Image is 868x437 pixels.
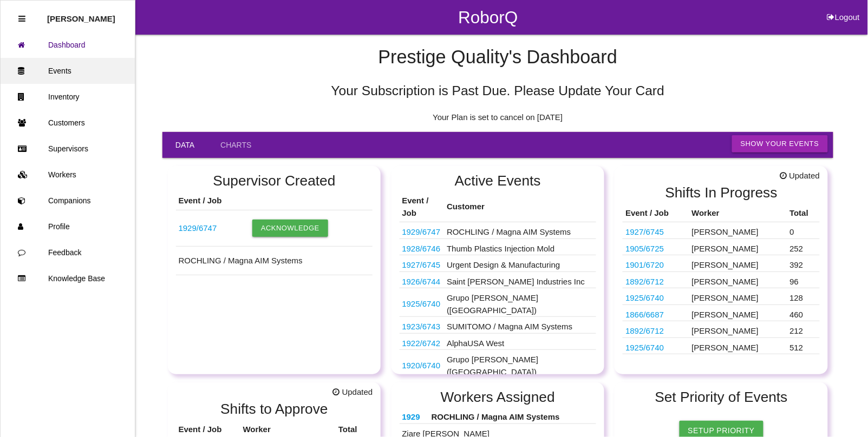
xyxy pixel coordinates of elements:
[444,239,596,255] td: Thumb Plastics Injection Mold
[1,162,135,188] a: Workers
[623,222,689,239] td: Space X Parts
[623,321,820,338] tr: 68427781AA; 68340793AA
[623,321,689,338] td: 68427781AA; 68340793AA
[787,321,820,338] td: 212
[625,343,664,352] a: 1925/6740
[444,222,596,239] td: ROCHLING / Magna AIM Systems
[787,239,820,255] td: 252
[18,6,25,32] div: Close
[623,255,820,272] tr: PJ6B S045A76 AG3JA6
[1,188,135,214] a: Companions
[787,272,820,288] td: 96
[787,288,820,305] td: 128
[402,244,441,253] a: 1928/6746
[444,317,596,334] td: SUMITOMO / Magna AIM Systems
[623,272,689,288] td: 68427781AA; 68340793AA
[402,299,441,308] a: 1925/6740
[402,412,420,421] a: 1929
[623,222,820,239] tr: Space X Parts
[400,317,445,334] td: 68343526AB
[402,277,441,286] a: 1926/6744
[787,337,820,354] td: 512
[400,272,445,288] td: 68483788AE KNL
[400,333,445,350] td: K13360 (WA14CO14)
[402,361,441,370] a: 1920/6740
[1,136,135,162] a: Supervisors
[623,288,689,305] td: P703 PCBA
[1,240,135,266] a: Feedback
[162,47,833,68] h4: Prestige Quality 's Dashboard
[162,83,833,98] h5: Your Subscription is Past Due. Please Update Your Card
[623,239,689,255] td: 10301666
[623,337,689,354] td: P703 PCBA
[623,304,689,321] td: 68546289AB (@ Magna AIM)
[787,255,820,272] td: 392
[402,227,441,236] a: 1929/6747
[623,185,820,201] h2: Shifts In Progress
[625,310,664,319] a: 1866/6687
[689,337,787,354] td: [PERSON_NAME]
[444,272,596,288] td: Saint [PERSON_NAME] Industries Inc
[1,84,135,110] a: Inventory
[625,244,664,253] a: 1905/6725
[623,337,820,354] tr: P703 PCBA
[429,408,596,423] th: ROCHLING / Magna AIM Systems
[444,350,596,379] td: Grupo [PERSON_NAME] ([GEOGRAPHIC_DATA])
[787,204,820,222] th: Total
[47,6,115,23] p: Rosie Blandino
[252,220,328,237] button: Acknowledge
[689,272,787,288] td: [PERSON_NAME]
[1,214,135,240] a: Profile
[625,293,664,302] a: 1925/6740
[176,210,250,246] td: 68425775AD
[787,304,820,321] td: 460
[623,239,820,255] tr: 10301666
[444,333,596,350] td: AlphaUSA West
[176,246,373,275] td: ROCHLING / Magna AIM Systems
[207,132,264,158] a: Charts
[689,321,787,338] td: [PERSON_NAME]
[176,192,250,210] th: Event / Job
[400,173,597,189] h2: Active Events
[625,227,664,236] a: 1927/6745
[400,389,597,405] h2: Workers Assigned
[402,260,441,269] a: 1927/6745
[625,277,664,286] a: 1892/6712
[400,350,445,379] td: P703 PCBA
[689,304,787,321] td: [PERSON_NAME]
[623,204,689,222] th: Event / Job
[689,239,787,255] td: [PERSON_NAME]
[176,173,373,189] h2: Supervisor Created
[444,192,596,222] th: Customer
[400,239,445,255] td: 2011010AB / 2008002AB / 2009006AB
[402,322,441,331] a: 1923/6743
[689,204,787,222] th: Worker
[689,288,787,305] td: [PERSON_NAME]
[689,222,787,239] td: [PERSON_NAME]
[402,339,441,348] a: 1922/6742
[400,222,445,239] td: 68425775AD
[623,389,820,405] h2: Set Priority of Events
[444,255,596,272] td: Urgent Design & Manufacturing
[689,255,787,272] td: [PERSON_NAME]
[444,288,596,317] td: Grupo [PERSON_NAME] ([GEOGRAPHIC_DATA])
[400,192,445,222] th: Event / Job
[623,272,820,288] tr: 68427781AA; 68340793AA
[780,170,820,182] span: Updated
[787,222,820,239] td: 0
[400,255,445,272] td: Space X Parts
[162,111,833,124] p: Your Plan is set to cancel on [DATE]
[1,32,135,58] a: Dashboard
[333,386,373,399] span: Updated
[1,110,135,136] a: Customers
[400,408,429,423] th: 68425775AD
[623,288,820,305] tr: P703 PCBA
[162,132,207,158] a: Data
[732,135,828,153] button: Show Your Events
[1,266,135,292] a: Knowledge Base
[176,401,373,417] h2: Shifts to Approve
[1,58,135,84] a: Events
[623,304,820,321] tr: 68546289AB (@ Magna AIM)
[625,260,664,269] a: 1901/6720
[625,326,664,335] a: 1892/6712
